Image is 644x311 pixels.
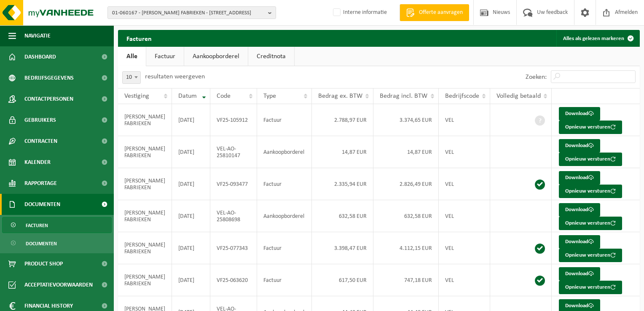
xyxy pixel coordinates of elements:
td: VEL [439,168,490,200]
span: Bedrijfsgegevens [24,67,74,88]
td: VEL [439,136,490,168]
td: 14,87 EUR [312,136,373,168]
td: [PERSON_NAME] FABRIEKEN [118,264,172,296]
td: 14,87 EUR [373,136,438,168]
a: Creditnota [248,47,294,66]
td: Factuur [257,168,312,200]
td: VF25-093477 [210,168,257,200]
td: [DATE] [172,232,210,264]
span: Gebruikers [24,110,56,131]
td: [PERSON_NAME] FABRIEKEN [118,200,172,232]
span: Bedrag incl. BTW [380,93,427,99]
td: [DATE] [172,104,210,136]
span: Vestiging [124,93,149,99]
label: resultaten weergeven [145,73,205,80]
td: [DATE] [172,136,210,168]
button: Opnieuw versturen [559,217,622,230]
label: Interne informatie [331,6,387,19]
td: 4.112,15 EUR [373,232,438,264]
span: 10 [122,71,141,84]
td: VEL-AO-25810147 [210,136,257,168]
a: Factuur [146,47,184,66]
button: Opnieuw versturen [559,121,622,134]
span: Acceptatievoorwaarden [24,274,93,295]
td: 2.335,94 EUR [312,168,373,200]
td: VEL [439,200,490,232]
td: [DATE] [172,264,210,296]
td: VF25-063620 [210,264,257,296]
span: Kalender [24,152,51,173]
span: Volledig betaald [496,93,541,99]
span: Contactpersonen [24,88,73,110]
span: Facturen [26,217,48,233]
td: [PERSON_NAME] FABRIEKEN [118,168,172,200]
a: Download [559,107,600,121]
span: Dashboard [24,46,56,67]
button: Opnieuw versturen [559,281,622,294]
td: 632,58 EUR [312,200,373,232]
a: Download [559,267,600,281]
span: Documenten [26,236,57,252]
td: 2.788,97 EUR [312,104,373,136]
td: Factuur [257,264,312,296]
td: 3.398,47 EUR [312,232,373,264]
h2: Facturen [118,30,160,46]
td: Factuur [257,104,312,136]
span: Rapportage [24,173,57,194]
td: VEL [439,104,490,136]
td: Factuur [257,232,312,264]
span: Bedrijfscode [445,93,479,99]
td: VF25-105912 [210,104,257,136]
a: Download [559,139,600,153]
button: Opnieuw versturen [559,185,622,198]
td: 747,18 EUR [373,264,438,296]
a: Documenten [2,235,112,251]
td: [PERSON_NAME] FABRIEKEN [118,104,172,136]
a: Alle [118,47,146,66]
span: Datum [178,93,197,99]
button: Opnieuw versturen [559,249,622,262]
td: VEL [439,232,490,264]
td: VEL-AO-25808698 [210,200,257,232]
span: Type [263,93,276,99]
a: Aankoopborderel [184,47,248,66]
td: Aankoopborderel [257,200,312,232]
td: [PERSON_NAME] FABRIEKEN [118,136,172,168]
td: 632,58 EUR [373,200,438,232]
span: Documenten [24,194,60,215]
a: Download [559,235,600,249]
td: 3.374,65 EUR [373,104,438,136]
span: Contracten [24,131,57,152]
span: Product Shop [24,253,63,274]
label: Zoeken: [526,74,547,80]
span: Offerte aanvragen [417,8,465,17]
button: Alles als gelezen markeren [556,30,639,47]
span: 10 [123,72,140,83]
button: Opnieuw versturen [559,153,622,166]
button: 01-060167 - [PERSON_NAME] FABRIEKEN - [STREET_ADDRESS] [107,6,276,19]
a: Facturen [2,217,112,233]
td: [PERSON_NAME] FABRIEKEN [118,232,172,264]
td: Aankoopborderel [257,136,312,168]
a: Offerte aanvragen [400,4,469,21]
td: VF25-077343 [210,232,257,264]
td: 2.826,49 EUR [373,168,438,200]
td: 617,50 EUR [312,264,373,296]
td: VEL [439,264,490,296]
a: Download [559,203,600,217]
td: [DATE] [172,200,210,232]
span: 01-060167 - [PERSON_NAME] FABRIEKEN - [STREET_ADDRESS] [112,7,265,19]
span: Navigatie [24,25,51,46]
a: Download [559,171,600,185]
td: [DATE] [172,168,210,200]
span: Bedrag ex. BTW [318,93,362,99]
span: Code [217,93,231,99]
